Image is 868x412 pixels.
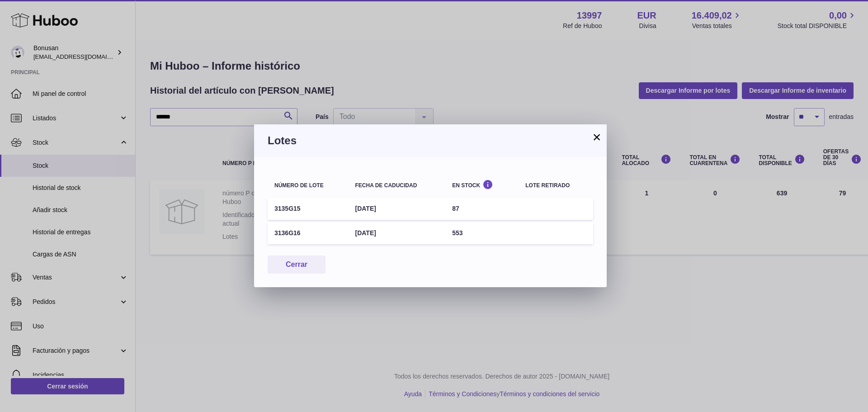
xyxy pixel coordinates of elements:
[268,256,325,274] button: Cerrar
[268,222,348,244] td: 3136G16
[525,183,586,189] div: Lote retirado
[268,198,348,220] td: 3135G15
[274,183,341,189] div: Número de lote
[591,132,602,142] button: ×
[348,198,445,220] td: [DATE]
[452,180,512,188] div: En stock
[355,183,439,189] div: Fecha de caducidad
[445,222,519,244] td: 553
[348,222,445,244] td: [DATE]
[268,133,593,148] h3: Lotes
[445,198,519,220] td: 87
